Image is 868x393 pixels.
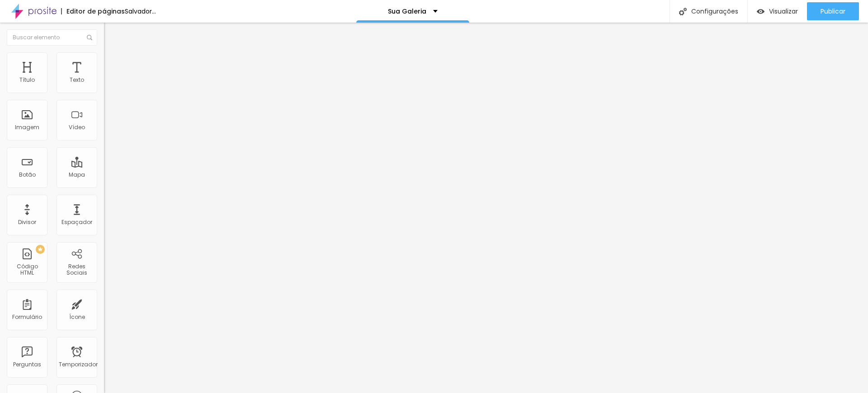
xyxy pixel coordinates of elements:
[59,360,98,368] font: Temporizador
[69,171,85,178] font: Mapa
[19,171,36,178] font: Botão
[388,7,426,16] font: Sua Galeria
[748,2,807,20] button: Visualizar
[18,218,36,226] font: Divisor
[15,123,39,131] font: Imagem
[70,76,84,84] font: Texto
[19,76,35,84] font: Título
[66,262,87,276] font: Redes Sociais
[691,7,738,16] font: Configurações
[104,23,868,393] iframe: Editor
[61,218,92,226] font: Espaçador
[821,7,845,16] font: Publicar
[66,7,125,16] font: Editor de páginas
[7,29,97,46] input: Buscar elemento
[125,7,156,16] font: Salvador...
[87,35,92,40] img: Ícone
[69,313,85,321] font: Ícone
[13,360,41,368] font: Perguntas
[17,262,38,276] font: Código HTML
[679,8,687,15] img: Ícone
[12,313,42,321] font: Formulário
[757,8,764,15] img: view-1.svg
[769,7,798,16] font: Visualizar
[69,123,85,131] font: Vídeo
[807,2,859,20] button: Publicar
